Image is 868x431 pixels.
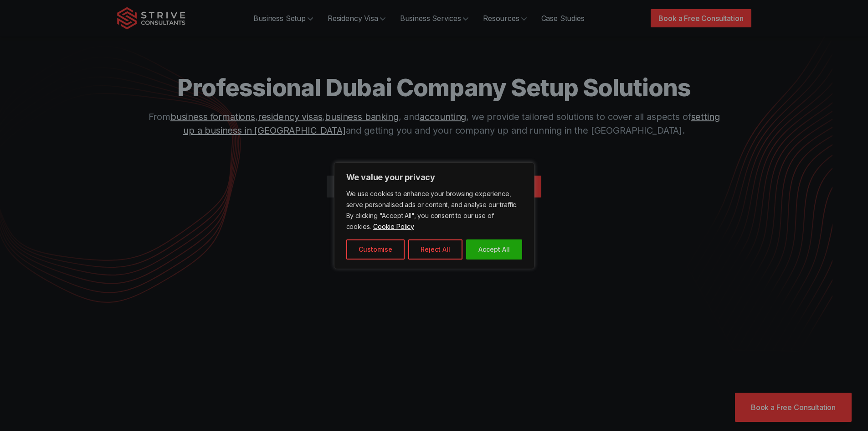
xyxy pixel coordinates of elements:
[373,222,415,231] a: Cookie Policy
[346,188,522,232] p: We use cookies to enhance your browsing experience, serve personalised ads or content, and analys...
[346,239,405,260] button: Customise
[466,239,522,260] button: Accept All
[334,162,534,269] div: We value your privacy
[346,172,522,183] p: We value your privacy
[408,239,462,260] button: Reject All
